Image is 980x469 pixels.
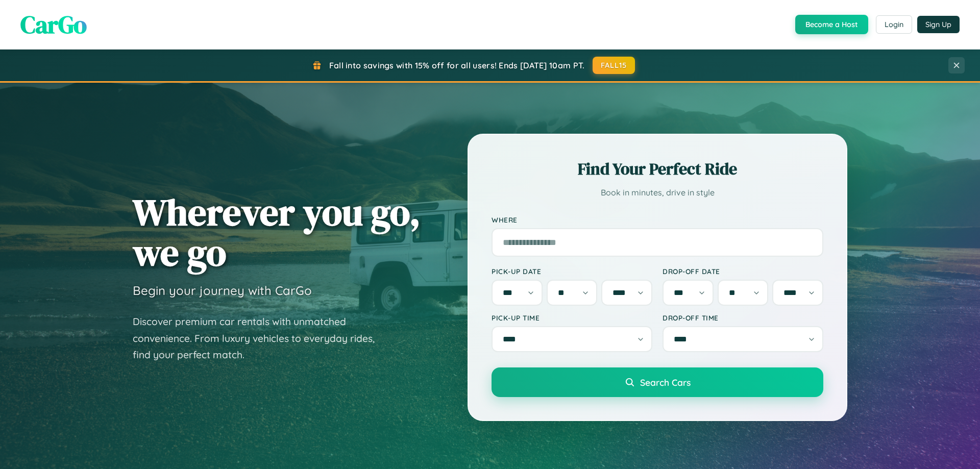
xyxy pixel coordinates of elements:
h3: Begin your journey with CarGo [133,283,312,298]
label: Where [492,215,823,224]
button: Become a Host [795,15,868,34]
button: Search Cars [492,367,823,397]
h2: Find Your Perfect Ride [492,158,823,180]
label: Pick-up Date [492,267,652,276]
p: Book in minutes, drive in style [492,185,823,200]
button: FALL15 [593,57,635,74]
label: Drop-off Time [663,313,823,322]
span: Fall into savings with 15% off for all users! Ends [DATE] 10am PT. [329,60,585,70]
button: Login [876,15,912,34]
button: Sign Up [917,16,960,33]
span: CarGo [20,8,87,41]
p: Discover premium car rentals with unmatched convenience. From luxury vehicles to everyday rides, ... [133,313,388,363]
label: Pick-up Time [492,313,652,322]
span: Search Cars [640,377,691,388]
label: Drop-off Date [663,267,823,276]
h1: Wherever you go, we go [133,192,421,273]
